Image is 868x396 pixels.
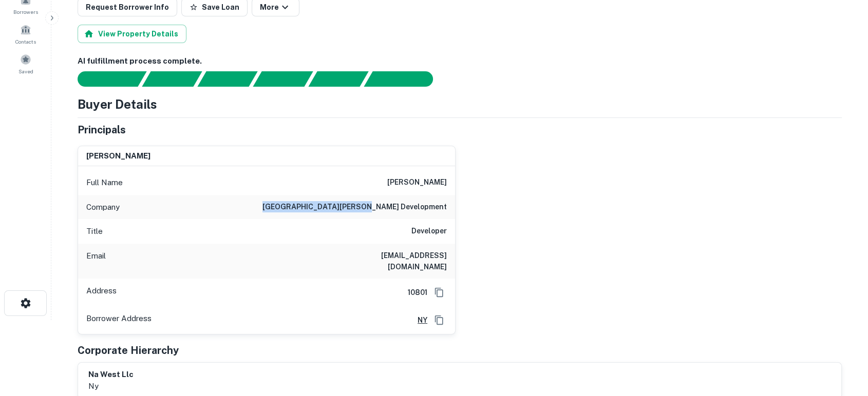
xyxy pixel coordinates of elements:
div: Principals found, still searching for contact information. This may take time... [308,71,368,87]
iframe: Chat Widget [817,314,868,363]
div: Principals found, AI now looking for contact information... [253,71,313,87]
button: View Property Details [78,25,186,43]
span: Borrowers [13,8,38,16]
h5: Corporate Hierarchy [78,343,179,358]
a: NY [409,314,427,326]
p: Email [86,250,106,272]
a: Contacts [3,20,48,48]
h5: Principals [78,122,126,137]
p: Company [86,201,120,213]
h6: [PERSON_NAME] [86,150,150,162]
p: Title [86,225,103,237]
p: Borrower Address [86,312,152,328]
p: Address [86,285,117,300]
button: Copy Address [431,285,447,300]
p: Full Name [86,176,123,189]
h6: [GEOGRAPHIC_DATA][PERSON_NAME] development [262,201,447,213]
span: Contacts [15,37,36,46]
h6: [PERSON_NAME] [387,176,447,189]
span: Saved [18,67,33,75]
div: Your request is received and processing... [142,71,202,87]
p: ny [88,380,134,392]
a: Saved [3,50,48,77]
h6: [EMAIL_ADDRESS][DOMAIN_NAME] [324,250,447,272]
h4: Buyer Details [78,95,157,113]
h6: na west llc [88,369,134,381]
button: Copy Address [431,312,447,328]
h6: AI fulfillment process complete. [78,55,842,67]
div: Sending borrower request to AI... [65,71,142,87]
div: Documents found, AI parsing details... [197,71,257,87]
h6: Developer [411,225,447,237]
div: AI fulfillment process complete. [364,71,445,87]
h6: 10801 [400,287,427,298]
